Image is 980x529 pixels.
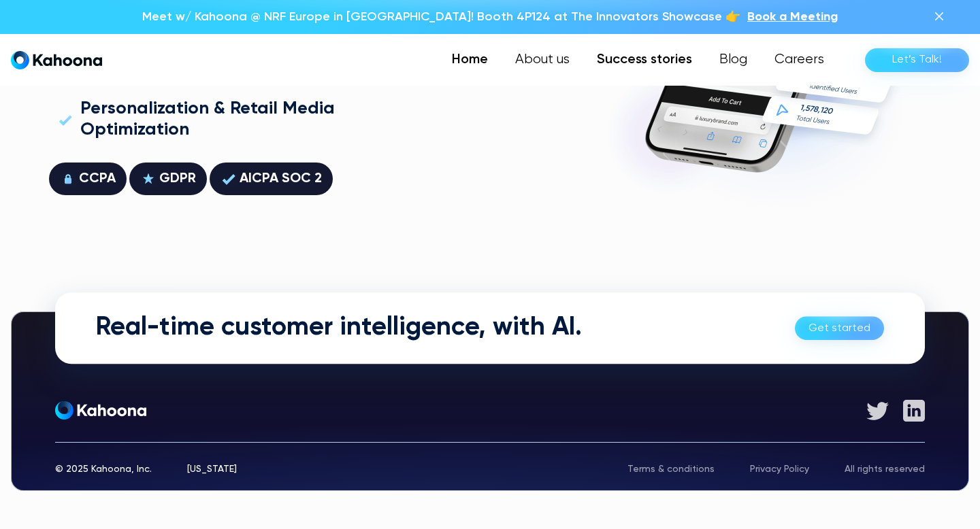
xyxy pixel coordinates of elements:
[747,11,838,23] span: Book a Meeting
[761,46,838,73] a: Careers
[502,46,583,73] a: About us
[627,464,715,474] a: Terms & conditions
[706,46,761,73] a: Blog
[11,50,102,70] a: home
[845,464,925,474] div: All rights reserved
[240,168,322,190] div: AICPA SOC 2
[142,8,740,26] p: Meet w/ Kahoona @ NRF Europe in [GEOGRAPHIC_DATA]! Booth 4P124 at The Innovators Showcase 👉
[583,46,706,73] a: Success stories
[96,313,582,344] h2: Real-time customer intelligence, with AI.
[187,464,237,474] div: [US_STATE]
[865,48,969,72] a: Let’s Talk!
[750,464,809,474] a: Privacy Policy
[79,168,116,190] div: CCPA
[747,8,838,26] a: Book a Meeting
[438,46,502,73] a: Home
[159,168,196,190] div: GDPR
[892,49,942,71] div: Let’s Talk!
[55,464,152,474] div: © 2025 Kahoona, Inc.
[795,316,884,340] a: Get started
[80,99,387,141] div: Personalization & Retail Media Optimization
